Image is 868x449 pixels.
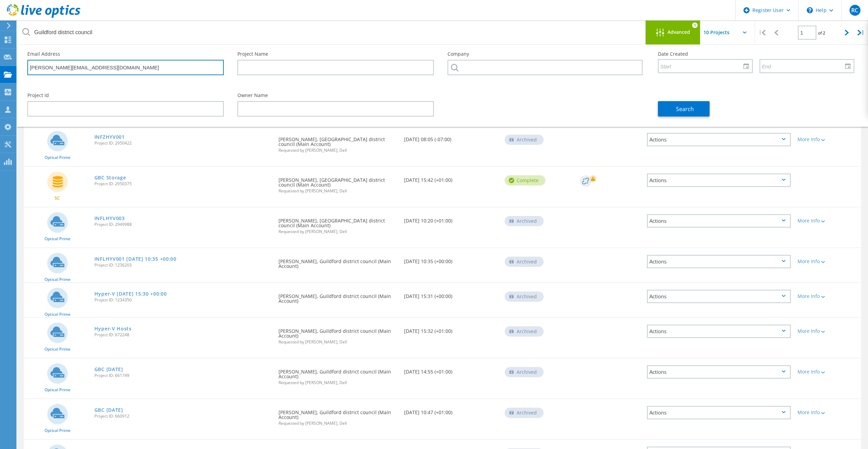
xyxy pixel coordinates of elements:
[798,137,858,142] div: More Info
[275,318,401,351] div: [PERSON_NAME], Guildford district council (Main Account)
[275,399,401,432] div: [PERSON_NAME], Guildford district council (Main Account)
[647,406,791,419] div: Actions
[94,263,272,267] span: Project ID: 1236203
[401,318,501,340] div: [DATE] 15:32 (+01:00)
[44,347,70,351] span: Optical Prime
[676,105,694,113] span: Search
[818,30,825,36] span: of 2
[94,182,272,186] span: Project ID: 2950375
[760,59,849,72] input: End
[647,214,791,228] div: Actions
[505,291,544,302] div: Archived
[401,248,501,271] div: [DATE] 10:35 (+00:00)
[647,255,791,268] div: Actions
[807,7,813,13] svg: \n
[505,326,544,337] div: Archived
[94,175,126,180] a: GBC Storage
[278,340,397,344] span: Requested by [PERSON_NAME], Dell
[94,414,272,418] span: Project ID: 660912
[94,373,272,378] span: Project ID: 661749
[658,101,710,117] button: Search
[275,207,401,241] div: [PERSON_NAME], [GEOGRAPHIC_DATA] district council (Main Account)
[94,291,167,296] a: Hyper-V [DATE] 15:30 +00:00
[505,257,544,267] div: Archived
[505,408,544,418] div: Archived
[275,248,401,275] div: [PERSON_NAME], Guildford district council (Main Account)
[401,167,501,189] div: [DATE] 15:42 (+01:00)
[27,52,224,56] label: Email Address
[275,358,401,392] div: [PERSON_NAME], Guildford district council (Main Account)
[94,257,177,261] a: INFLHYV001 [DATE] 10:35 +00:00
[278,230,397,234] span: Requested by [PERSON_NAME], Dell
[647,174,791,187] div: Actions
[275,126,401,159] div: [PERSON_NAME], [GEOGRAPHIC_DATA] district council (Main Account)
[94,333,272,337] span: Project ID: 672248
[798,410,858,415] div: More Info
[505,175,545,186] div: Complete
[27,93,224,98] label: Project Id
[44,237,70,241] span: Optical Prime
[94,408,123,412] a: GBC [DATE]
[237,52,434,56] label: Project Name
[94,326,132,331] a: Hyper-V Hosts
[17,21,646,44] input: Search projects by name, owner, ID, company, etc
[401,358,501,381] div: [DATE] 14:55 (+01:00)
[401,207,501,230] div: [DATE] 10:20 (+01:00)
[278,148,397,152] span: Requested by [PERSON_NAME], Dell
[401,283,501,305] div: [DATE] 15:31 (+00:00)
[505,216,544,226] div: Archived
[798,329,858,334] div: More Info
[851,8,858,13] span: RC
[237,93,434,98] label: Owner Name
[798,294,858,299] div: More Info
[44,428,70,433] span: Optical Prime
[94,367,123,372] a: GBC [DATE]
[44,277,70,282] span: Optical Prime
[668,30,690,35] span: Advanced
[278,381,397,385] span: Requested by [PERSON_NAME], Dell
[94,216,125,221] a: INFLHYV003
[448,52,644,56] label: Company
[647,290,791,303] div: Actions
[647,325,791,338] div: Actions
[44,155,70,160] span: Optical Prime
[275,167,401,200] div: [PERSON_NAME], [GEOGRAPHIC_DATA] district council (Main Account)
[647,133,791,146] div: Actions
[798,259,858,264] div: More Info
[94,141,272,145] span: Project ID: 2950422
[55,196,60,200] span: SC
[854,21,868,45] div: |
[647,365,791,379] div: Actions
[278,421,397,425] span: Requested by [PERSON_NAME], Dell
[798,218,858,223] div: More Info
[94,222,272,227] span: Project ID: 2949988
[505,367,544,377] div: Archived
[659,59,747,72] input: Start
[44,312,70,316] span: Optical Prime
[7,14,80,19] a: Live Optics Dashboard
[44,388,70,392] span: Optical Prime
[798,369,858,374] div: More Info
[401,126,501,149] div: [DATE] 08:05 (-07:00)
[755,21,769,45] div: |
[658,52,854,56] label: Date Created
[94,135,125,139] a: INFZHYV001
[94,298,272,302] span: Project ID: 1234350
[278,189,397,193] span: Requested by [PERSON_NAME], Dell
[401,399,501,422] div: [DATE] 10:47 (+01:00)
[275,283,401,310] div: [PERSON_NAME], Guildford district council (Main Account)
[505,135,544,145] div: Archived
